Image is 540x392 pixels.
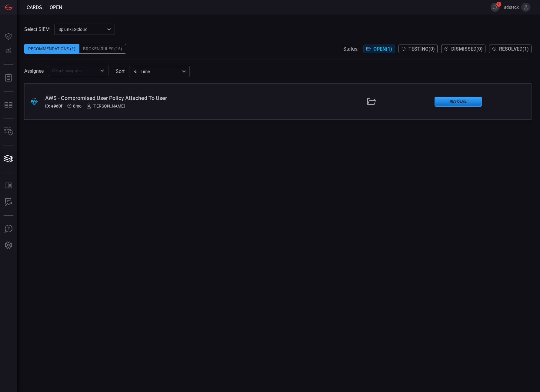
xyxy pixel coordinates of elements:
div: Broken Rules (15) [79,44,126,54]
button: Reports [1,71,16,85]
h5: ID: e9d0f [45,104,62,108]
button: ALERT ANALYSIS [1,195,16,209]
button: MITRE - Detection Posture [1,98,16,112]
label: sort [116,68,125,74]
button: Preferences [1,238,16,253]
div: Recommendations (1) [24,44,79,54]
button: Detections [1,44,16,58]
span: Jan 16, 2025 1:51 AM [73,104,82,108]
p: SplunkESCloud [58,26,105,32]
button: 2 [491,3,500,12]
span: Dismissed ( 0 ) [451,46,483,52]
button: Rule Catalog [1,178,16,193]
button: Inventory [1,125,16,139]
input: Select assignee [50,67,97,74]
button: Dismissed(0) [441,45,485,53]
button: Testing(0) [398,45,438,53]
span: open [50,5,62,10]
span: Testing ( 0 ) [408,46,435,52]
button: Open [98,66,106,75]
button: Dashboard [1,29,16,44]
label: Select SIEM [24,26,50,32]
span: adsteck [502,5,519,10]
button: Ask Us A Question [1,222,16,236]
button: Resolved(1) [489,45,532,53]
span: Cards [27,5,42,10]
button: Cards [1,151,16,166]
div: [PERSON_NAME] [86,104,125,108]
button: Open(1) [363,45,395,53]
span: Resolved ( 1 ) [499,46,529,52]
span: Open ( 1 ) [373,46,392,52]
div: AWS - Compromised User Policy Attached To User [45,95,214,101]
button: Resolve [435,97,482,107]
div: Time [133,68,180,75]
span: Status: [343,46,358,52]
span: Assignee [24,68,44,74]
span: 2 [496,2,501,7]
